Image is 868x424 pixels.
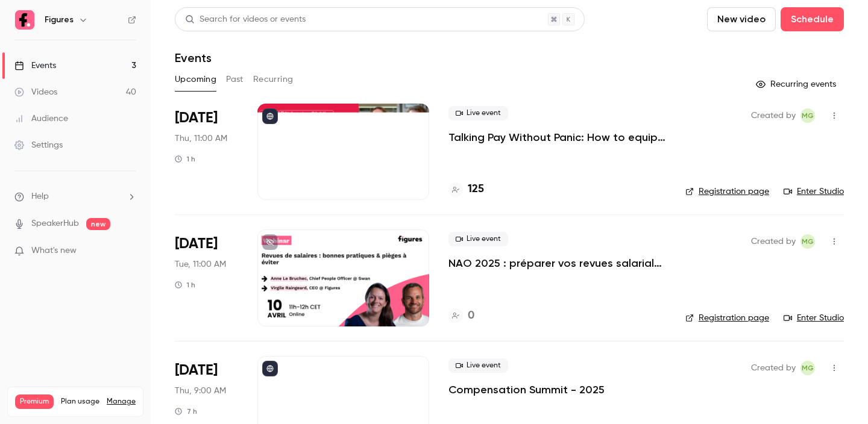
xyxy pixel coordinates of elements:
[468,308,474,324] h4: 0
[86,218,110,230] span: new
[185,13,306,26] div: Search for videos or events
[800,361,815,375] span: Mégane Gateau
[751,361,796,375] span: Created by
[448,130,666,145] a: Talking Pay Without Panic: How to equip your managers for the transparency shift
[175,258,226,270] span: Tue, 11:00 AM
[781,7,844,31] button: Schedule
[175,234,218,254] span: [DATE]
[175,385,226,397] span: Thu, 9:00 AM
[175,280,195,290] div: 1 h
[45,14,74,26] h6: Figures
[175,108,218,128] span: [DATE]
[175,51,212,65] h1: Events
[448,256,666,270] a: NAO 2025 : préparer vos revues salariales et renforcer le dialogue social
[751,234,796,249] span: Created by
[175,132,227,145] span: Thu, 11:00 AM
[802,234,814,249] span: MG
[448,382,605,397] a: Compensation Summit - 2025
[448,358,508,373] span: Live event
[448,232,508,246] span: Live event
[15,10,34,30] img: Figures
[175,407,197,416] div: 7 h
[802,361,814,375] span: MG
[685,312,769,324] a: Registration page
[14,113,68,125] div: Audience
[253,70,294,89] button: Recurring
[750,75,844,94] button: Recurring events
[107,397,136,407] a: Manage
[802,108,814,123] span: MG
[468,181,484,198] h4: 125
[175,104,238,200] div: Sep 18 Thu, 11:00 AM (Europe/Paris)
[784,312,844,324] a: Enter Studio
[14,190,136,203] li: help-dropdown-opener
[14,60,56,72] div: Events
[175,70,216,89] button: Upcoming
[14,139,63,151] div: Settings
[175,229,238,326] div: Oct 7 Tue, 11:00 AM (Europe/Paris)
[685,185,769,198] a: Registration page
[784,185,844,198] a: Enter Studio
[226,70,244,89] button: Past
[707,7,776,31] button: New video
[61,397,99,407] span: Plan usage
[175,154,195,164] div: 1 h
[15,394,54,409] span: Premium
[31,217,79,230] a: SpeakerHub
[175,361,218,380] span: [DATE]
[31,245,77,257] span: What's new
[14,86,57,98] div: Videos
[800,234,815,249] span: Mégane Gateau
[800,108,815,123] span: Mégane Gateau
[751,108,796,123] span: Created by
[31,190,49,203] span: Help
[122,246,136,257] iframe: Noticeable Trigger
[448,308,474,324] a: 0
[448,181,484,198] a: 125
[448,106,508,120] span: Live event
